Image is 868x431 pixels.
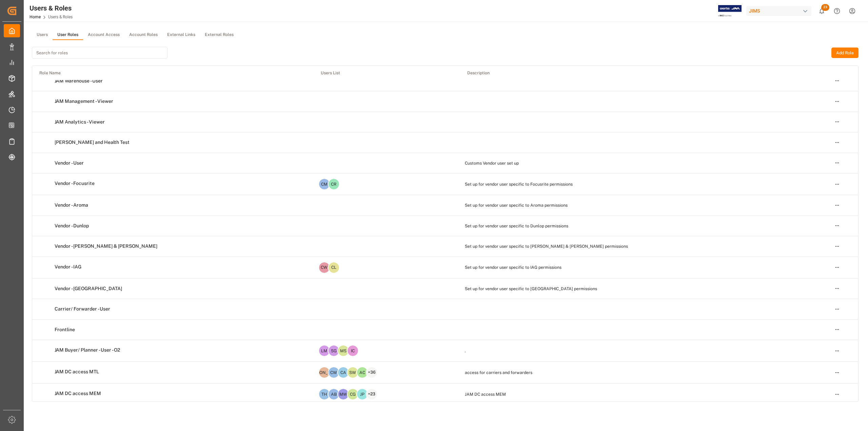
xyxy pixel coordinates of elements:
button: CG [347,388,359,400]
button: IC [347,345,359,357]
button: JIMS [746,4,814,17]
button: TH [318,388,330,400]
div: JIMS [746,6,811,16]
td: access for carriers and forwarders [460,362,828,383]
button: CM [318,178,330,190]
button: show 23 new notifications [814,3,829,19]
span: CL [329,262,339,273]
span: Vendor - Focusrite [55,181,95,187]
th: Users List [314,66,460,80]
td: Set up for vendor user specific to [PERSON_NAME] & [PERSON_NAME] permissions [460,236,828,257]
span: IC [348,345,358,356]
th: Role Name [32,66,314,80]
button: AC [356,367,368,378]
span: AB [329,389,339,399]
button: SG [328,345,340,357]
button: Users [32,30,53,40]
div: Users & Roles [29,3,73,13]
button: MW [337,388,349,400]
span: JP [357,389,368,399]
span: JAM Management - Viewer [55,98,113,105]
button: [PERSON_NAME] [318,367,330,378]
button: Account Roles [124,30,162,40]
button: Account Access [83,30,124,40]
span: Carrier/ Forwarder - User [55,306,110,312]
span: SW [348,367,358,378]
input: Search for roles [32,47,167,59]
td: . [460,340,828,362]
span: Vendor - Dunlop [55,223,89,229]
span: Vendor - IAG [55,264,81,270]
span: CW [319,262,330,273]
button: Help Center [829,3,845,19]
span: AC [357,367,368,378]
td: Customs Vendor user set up [460,153,828,173]
a: Home [29,15,41,19]
span: CG [348,389,358,399]
span: Frontline [55,327,75,333]
span: JAM DC access MTL [55,369,99,375]
p: + 36 [368,370,376,374]
span: TH [319,389,330,399]
button: CW [328,367,340,378]
span: MS [338,345,349,356]
span: Vendor - [GEOGRAPHIC_DATA] [55,286,122,292]
img: Exertis%20JAM%20-%20Email%20Logo.jpg_1722504956.jpg [718,5,742,17]
button: External Roles [200,30,238,40]
td: Set up for vendor user specific to Dunlop permissions [460,215,828,236]
button: Add Role [831,48,859,58]
span: Vendor - [PERSON_NAME] & [PERSON_NAME] [55,243,157,249]
span: [PERSON_NAME] and Health Test [55,139,130,146]
span: JAM DC access MEM [55,391,101,397]
button: CL [328,262,340,274]
span: SG [329,345,339,356]
td: Set up for vendor user specific to IAG permissions [460,257,828,278]
span: 23 [821,4,829,11]
span: [PERSON_NAME] [319,367,330,378]
td: Set up for vendor user specific to [GEOGRAPHIC_DATA] permissions [460,278,828,299]
span: CR [329,179,339,189]
button: CA [337,367,349,378]
td: Set up for vendor user specific to Focusrite permissions [460,173,828,195]
span: Vendor - User [55,160,84,166]
td: Set up for vendor user specific to Aroma permissions [460,195,828,216]
button: CW [318,262,330,274]
span: MW [338,389,349,399]
button: CR [328,178,340,190]
td: JAM DC access MEM [460,383,828,405]
span: CW [329,367,339,378]
span: LM [319,345,330,356]
button: MS [337,345,349,357]
span: CA [338,367,349,378]
span: JAM Analytics - Viewer [55,119,105,125]
p: + 23 [368,392,375,396]
button: LM [318,345,330,357]
th: Description [460,66,828,80]
span: Vendor - Aroma [55,202,88,208]
button: User Roles [53,30,83,40]
span: JAM Buyer/ Planner - User - O2 [55,347,120,353]
span: CM [319,179,330,189]
button: AB [328,388,340,400]
span: JAM Warehouse - User [55,78,103,84]
button: External Links [162,30,200,40]
button: SW [347,367,359,378]
button: JP [356,388,368,400]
